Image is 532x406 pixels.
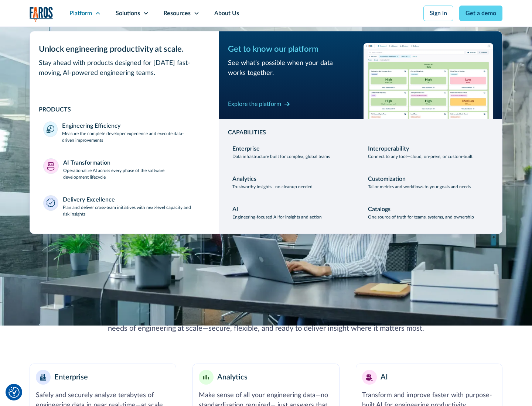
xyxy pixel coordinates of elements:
[368,205,391,214] div: Catalogs
[381,372,388,383] div: AI
[63,204,206,217] p: Plan and deliver cross-team initiatives with next-level capacity and risk insights
[228,200,358,225] a: AIEngineering-focused AI for insights and action
[228,98,290,110] a: Explore the platform
[368,144,409,153] div: Interoperability
[232,214,322,220] p: Engineering-focused AI for insights and action
[228,128,493,137] div: CAPABILITIES
[423,6,453,21] a: Sign in
[63,158,110,167] div: AI Transformation
[228,43,358,55] div: Get to know our platform
[54,372,88,383] div: Enterprise
[203,375,209,380] img: Minimalist bar chart analytics icon
[217,372,248,383] div: Analytics
[459,6,502,21] a: Get a demo
[368,214,474,220] p: One source of truth for teams, systems, and ownership
[62,130,205,144] p: Measure the complete developer experience and execute data-driven improvements
[39,191,210,222] a: Delivery ExcellencePlan and deliver cross-team initiatives with next-level capacity and risk insi...
[368,153,473,160] p: Connect to any tool—cloud, on-prem, or custom-built
[30,27,502,234] nav: Platform
[39,154,210,185] a: AI TransformationOperationalize AI across every phase of the software development lifecycle
[228,100,281,109] div: Explore the platform
[39,105,210,114] div: PRODUCTS
[364,371,375,383] img: AI robot or assistant icon
[364,170,493,195] a: CustomizationTailor metrics and workflows to your goals and needs
[368,183,471,190] p: Tailor metrics and workflows to your goals and needs
[8,387,20,398] button: Cookie Settings
[228,58,358,78] div: See what’s possible when your data works together.
[30,7,53,22] img: Logo of the analytics and reporting company Faros.
[232,183,313,190] p: Trustworthy insights—no cleanup needed
[8,387,20,398] img: Revisit consent button
[364,200,493,225] a: CatalogsOne source of truth for teams, systems, and ownership
[63,167,206,180] p: Operationalize AI across every phase of the software development lifecycle
[69,9,92,18] div: Platform
[364,43,493,119] img: Workflow productivity trends heatmap chart
[228,140,358,164] a: EnterpriseData infrastructure built for complex, global teams
[164,9,191,18] div: Resources
[40,374,46,381] img: Enterprise building blocks or structure icon
[232,205,238,214] div: AI
[228,170,358,195] a: AnalyticsTrustworthy insights—no cleanup needed
[30,7,53,22] a: home
[62,121,120,130] div: Engineering Efficiency
[39,58,210,78] div: Stay ahead with products designed for [DATE] fast-moving, AI-powered engineering teams.
[39,43,210,55] div: Unlock engineering productivity at scale.
[364,140,493,164] a: InteroperabilityConnect to any tool—cloud, on-prem, or custom-built
[232,144,260,153] div: Enterprise
[368,175,406,183] div: Customization
[232,175,256,183] div: Analytics
[232,153,330,160] p: Data infrastructure built for complex, global teams
[39,117,210,148] a: Engineering EfficiencyMeasure the complete developer experience and execute data-driven improvements
[116,9,140,18] div: Solutions
[63,195,115,204] div: Delivery Excellence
